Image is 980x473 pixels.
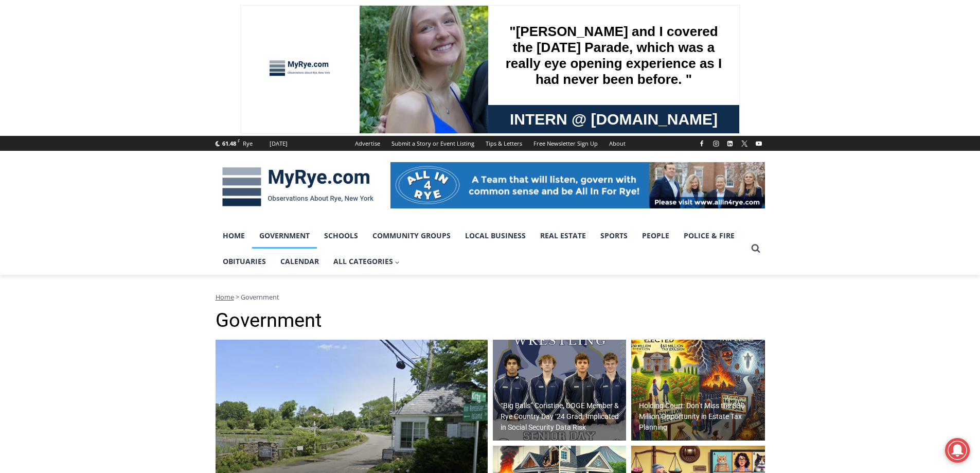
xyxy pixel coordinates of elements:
[216,223,252,249] a: Home
[1,103,103,128] a: Open Tues. - Sun. [PHONE_NUMBER]
[238,138,240,144] span: F
[480,136,528,151] a: Tips & Letters
[105,64,146,123] div: "the precise, almost orchestrated movements of cutting and assembling sushi and [PERSON_NAME] mak...
[260,1,486,100] div: "[PERSON_NAME] and I covered the [DATE] Parade, which was a really eye opening experience as I ha...
[738,137,751,150] a: X
[533,223,593,249] a: Real Estate
[753,137,765,150] a: YouTube
[710,137,722,150] a: Instagram
[631,340,765,441] a: Holding Court: Don’t Miss the $30 Million Opportunity in Estate Tax Planning
[493,340,627,441] a: “Big Balls” Coristine, DOGE Member & Rye Country Day ‘24 Grad, Implicated in Social Security Data...
[216,292,765,302] nav: Breadcrumbs
[528,136,603,151] a: Free Newsletter Sign Up
[273,249,326,274] a: Calendar
[3,106,101,145] span: Open Tues. - Sun. [PHONE_NUMBER]
[222,139,236,147] span: 61.48
[493,340,627,441] img: (PHOTO: 2024 graduate from Rye Country Day School Edward Coristine (far right in photo) is part o...
[631,340,765,441] img: DALLE 2025-08-18 Holding Court choosing estate tax portability
[317,223,365,249] a: Schools
[635,223,676,249] a: People
[243,139,253,148] div: Rye
[270,139,288,148] div: [DATE]
[216,249,273,274] a: Obituaries
[603,136,631,151] a: About
[639,400,762,433] h2: Holding Court: Don’t Miss the $30 Million Opportunity in Estate Tax Planning
[349,136,631,151] nav: Secondary Navigation
[349,136,386,151] a: Advertise
[247,100,498,128] a: Intern @ [DOMAIN_NAME]
[216,223,746,275] nav: Primary Navigation
[365,223,458,249] a: Community Groups
[501,400,624,433] h2: “Big Balls” Coristine, DOGE Member & Rye Country Day ‘24 Grad, Implicated in Social Security Data...
[236,292,239,302] span: >
[216,160,380,214] img: MyRye.com
[390,162,765,208] img: All in for Rye
[746,239,765,258] button: View Search Form
[241,292,279,302] span: Government
[269,102,477,126] span: Intern @ [DOMAIN_NAME]
[676,223,742,249] a: Police & Fire
[696,137,708,150] a: Facebook
[216,292,234,302] a: Home
[724,137,736,150] a: Linkedin
[593,223,635,249] a: Sports
[458,223,533,249] a: Local Business
[386,136,480,151] a: Submit a Story or Event Listing
[216,309,765,332] h1: Government
[252,223,317,249] a: Government
[326,249,407,274] button: Child menu of All Categories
